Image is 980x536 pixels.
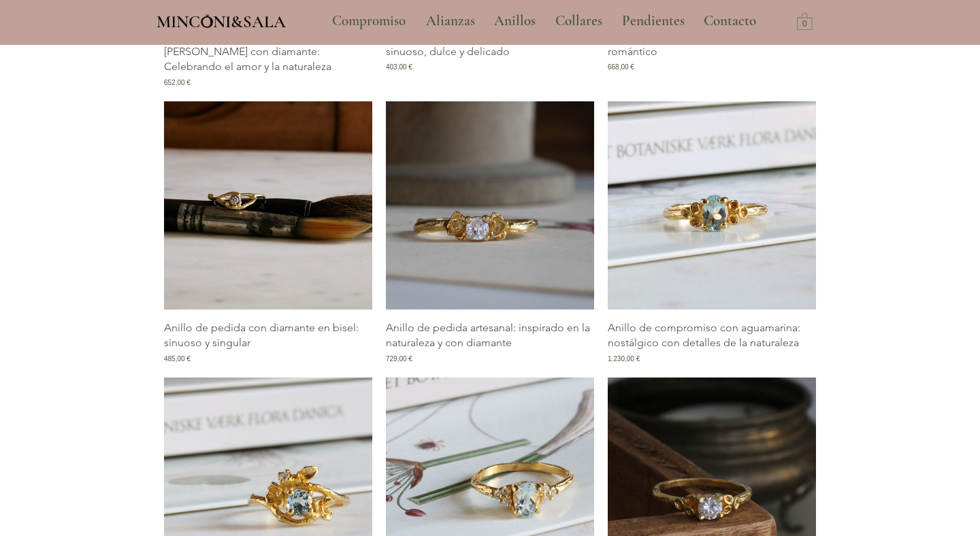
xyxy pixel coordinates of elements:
[484,4,545,38] a: Anillos
[615,4,691,38] p: Pendientes
[608,101,816,364] div: Galería de Anillo de compromiso con aguamarina: nostálgico con detalles de la naturaleza
[164,78,191,88] span: 652,00 €
[697,4,763,38] p: Contacto
[487,4,542,38] p: Anillos
[612,4,693,38] a: Pendientes
[416,4,484,38] a: Alianzas
[608,29,816,88] a: Anillo de compromiso con hojas: boho & romántico668,00 €
[545,4,612,38] a: Collares
[164,29,372,75] p: Anillo de compromiso de [PERSON_NAME] con diamante: Celebrando el amor y la naturaleza
[164,320,372,364] a: Anillo de pedida con diamante en bisel: sinuoso y singular485,00 €
[164,29,372,88] a: Anillo de compromiso de [PERSON_NAME] con diamante: Celebrando el amor y la naturaleza652,00 €
[157,9,286,31] a: MINCONI&SALA
[386,354,412,364] span: 729,00 €
[797,12,813,30] a: Carrito con 0 ítems
[386,29,594,88] a: Anillo de compromiso con diamante: sinuoso, dulce y delicado403,00 €
[419,4,482,38] p: Alianzas
[157,12,286,32] span: MINCONI&SALA
[164,354,191,364] span: 485,00 €
[549,4,609,38] p: Collares
[164,101,372,364] div: Galería de Anillo de pedida con diamante en bisel: sinuoso y singular
[322,4,416,38] a: Compromiso
[693,4,767,38] a: Contacto
[386,62,412,72] span: 403,00 €
[608,320,816,364] a: Anillo de compromiso con aguamarina: nostálgico con detalles de la naturaleza1.230,00 €
[386,101,594,364] div: Galería de Anillo de pedida artesanal: inspirado en la naturaleza y con diamante
[325,4,412,38] p: Compromiso
[608,320,816,351] p: Anillo de compromiso con aguamarina: nostálgico con detalles de la naturaleza
[608,354,640,364] span: 1.230,00 €
[802,20,807,29] text: 0
[164,320,372,351] p: Anillo de pedida con diamante en bisel: sinuoso y singular
[295,4,794,38] nav: Sitio
[608,62,634,72] span: 668,00 €
[386,320,594,351] p: Anillo de pedida artesanal: inspirado en la naturaleza y con diamante
[386,320,594,364] a: Anillo de pedida artesanal: inspirado en la naturaleza y con diamante729,00 €
[201,14,213,28] img: Minconi Sala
